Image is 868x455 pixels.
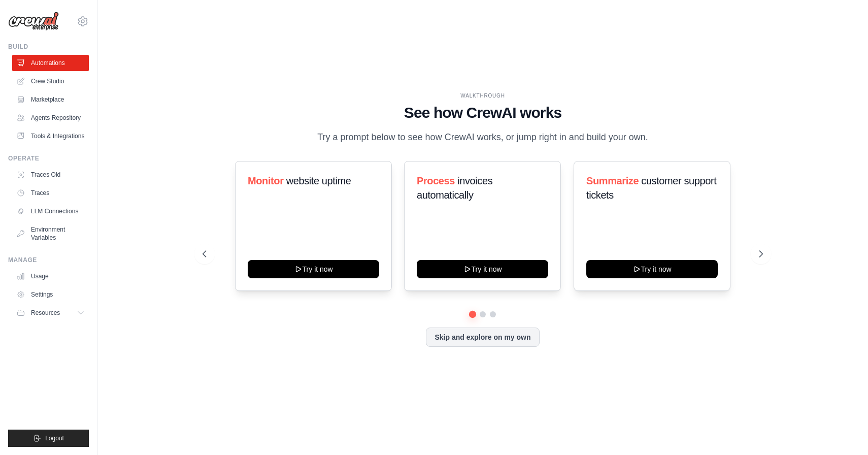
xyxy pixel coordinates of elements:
[12,55,89,71] a: Automations
[12,203,89,219] a: LLM Connections
[12,185,89,201] a: Traces
[8,154,89,162] div: Operate
[586,175,716,201] span: customer support tickets
[426,328,539,347] button: Skip and explore on my own
[12,167,89,183] a: Traces Old
[248,260,379,278] button: Try it now
[8,43,89,51] div: Build
[417,260,548,278] button: Try it now
[12,128,89,144] a: Tools & Integrations
[586,175,639,186] span: Summarize
[12,91,89,108] a: Marketplace
[12,268,89,284] a: Usage
[286,175,351,186] span: website uptime
[12,110,89,126] a: Agents Repository
[8,430,89,447] button: Logout
[45,434,64,442] span: Logout
[8,12,59,31] img: Logo
[12,221,89,246] a: Environment Variables
[312,130,653,145] p: Try a prompt below to see how CrewAI works, or jump right in and build your own.
[248,175,284,186] span: Monitor
[203,92,763,100] div: WALKTHROUGH
[586,260,718,278] button: Try it now
[12,305,89,321] button: Resources
[417,175,455,186] span: Process
[8,256,89,264] div: Manage
[12,286,89,303] a: Settings
[12,73,89,89] a: Crew Studio
[31,309,60,317] span: Resources
[203,104,763,122] h1: See how CrewAI works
